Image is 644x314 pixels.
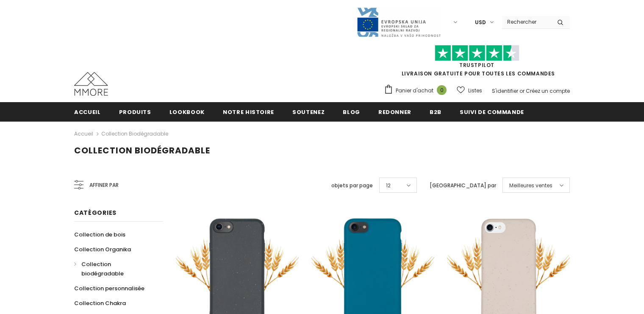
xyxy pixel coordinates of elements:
[386,181,391,190] span: 12
[519,87,525,94] span: or
[378,108,411,116] span: Redonner
[292,102,325,121] a: soutenez
[430,102,441,121] a: B2B
[74,257,154,281] a: Collection biodégradable
[74,72,108,96] img: Cas MMORE
[457,83,482,98] a: Listes
[81,260,124,278] span: Collection biodégradable
[74,129,93,139] a: Accueil
[526,87,570,94] a: Créez un compte
[89,181,119,190] span: Affiner par
[74,284,144,292] span: Collection personnalisée
[223,108,274,116] span: Notre histoire
[509,181,552,190] span: Meilleures ventes
[430,108,441,116] span: B2B
[356,18,441,25] a: Javni Razpis
[430,181,496,190] label: [GEOGRAPHIC_DATA] par
[74,296,126,311] a: Collection Chakra
[74,108,101,116] span: Accueil
[460,108,524,116] span: Suivi de commande
[74,231,125,239] span: Collection de bois
[169,108,205,116] span: Lookbook
[356,7,441,38] img: Javni Razpis
[475,18,486,27] span: USD
[74,281,144,296] a: Collection personnalisée
[343,102,360,121] a: Blog
[437,85,447,95] span: 0
[396,86,433,95] span: Panier d'achat
[384,49,570,77] span: LIVRAISON GRATUITE POUR TOUTES LES COMMANDES
[460,102,524,121] a: Suivi de commande
[74,144,210,156] span: Collection biodégradable
[459,61,494,69] a: TrustPilot
[74,208,117,217] span: Catégories
[384,84,451,97] a: Panier d'achat 0
[468,86,482,95] span: Listes
[435,45,519,61] img: Faites confiance aux étoiles pilotes
[74,242,131,257] a: Collection Organika
[492,87,518,94] a: S'identifier
[378,102,411,121] a: Redonner
[343,108,360,116] span: Blog
[331,181,373,190] label: objets par page
[292,108,325,116] span: soutenez
[74,299,126,307] span: Collection Chakra
[502,16,551,28] input: Search Site
[119,108,151,116] span: Produits
[74,227,125,242] a: Collection de bois
[169,102,205,121] a: Lookbook
[119,102,151,121] a: Produits
[74,245,131,253] span: Collection Organika
[223,102,274,121] a: Notre histoire
[74,102,101,121] a: Accueil
[101,130,168,137] a: Collection biodégradable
